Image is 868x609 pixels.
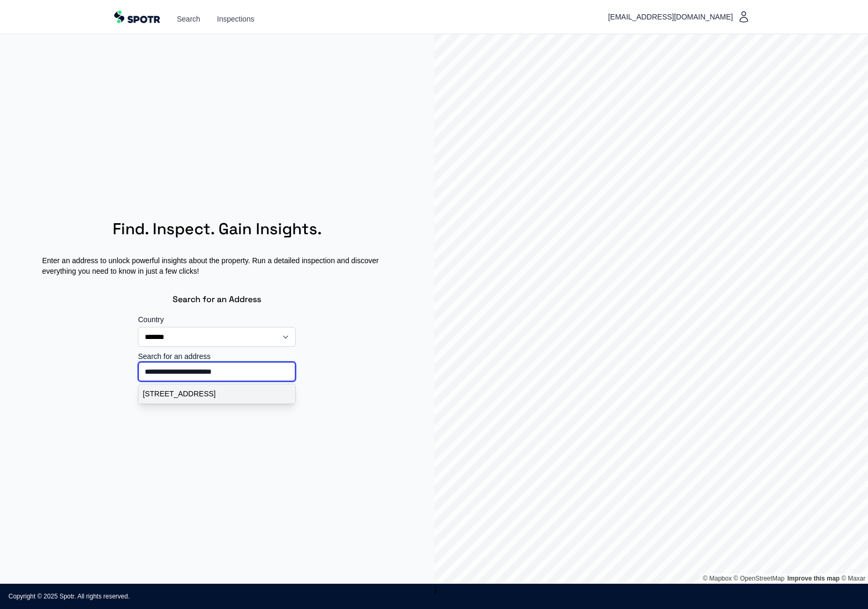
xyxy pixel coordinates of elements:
[143,388,291,399] p: [STREET_ADDRESS]
[841,575,865,582] a: Maxar
[177,14,200,24] a: Search
[703,575,732,582] a: Mapbox
[787,575,840,582] a: Improve this map
[604,6,754,27] button: [EMAIL_ADDRESS][DOMAIN_NAME]
[173,285,261,314] h3: Search for an Address
[608,11,737,23] span: [EMAIL_ADDRESS][DOMAIN_NAME]
[138,314,296,325] label: Country
[113,211,322,247] h1: Find. Inspect. Gain Insights.
[734,575,785,582] a: OpenStreetMap
[138,351,296,362] label: Search for an address
[17,247,417,285] p: Enter an address to unlock powerful insights about the property. Run a detailed inspection and di...
[217,14,254,24] a: Inspections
